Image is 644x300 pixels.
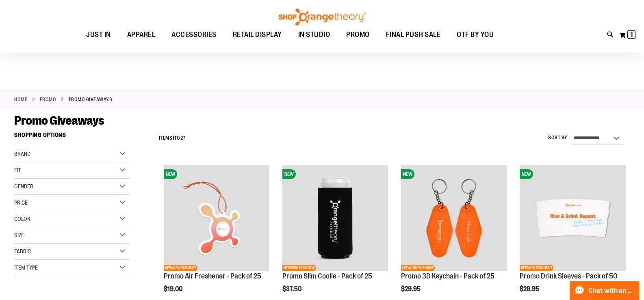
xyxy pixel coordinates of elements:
[78,26,119,44] a: JUST IN
[520,165,626,271] img: Promo Drink Sleeves - Pack of 50
[282,165,388,272] a: Promo Slim Coolie - Pack of 25NEWNETWORK EXCLUSIVE
[520,165,626,272] a: Promo Drink Sleeves - Pack of 50NEWNETWORK EXCLUSIVE
[163,26,225,44] a: ACCESSORIES
[164,169,177,179] span: NEW
[338,26,378,44] a: PROMO
[14,151,30,157] span: Brand
[520,285,540,293] span: $29.95
[282,169,296,179] span: NEW
[630,30,633,39] span: 1
[14,232,24,238] span: Size
[282,165,388,271] img: Promo Slim Coolie - Pack of 25
[401,165,507,271] img: Promo 3D Keychain - Pack of 25
[401,272,494,280] a: Promo 3D Keychain - Pack of 25
[282,272,372,280] a: Promo Slim Coolie - Pack of 25
[127,26,156,44] span: APPAREL
[14,128,130,146] strong: Shopping Options
[86,26,111,44] span: JUST IN
[14,183,33,190] span: Gender
[520,272,618,280] a: Promo Drink Sleeves - Pack of 50
[14,216,30,222] span: Color
[159,132,186,145] h2: Items to
[401,165,507,272] a: Promo 3D Keychain - Pack of 25NEWNETWORK EXCLUSIVE
[401,265,435,271] span: NETWORK EXCLUSIVE
[548,134,568,141] label: Sort By
[69,96,113,103] strong: Promo Giveaways
[520,169,533,179] span: NEW
[386,26,441,44] span: FINAL PUSH SALE
[401,285,422,293] span: $29.95
[164,265,197,271] span: NETWORK EXCLUSIVE
[14,114,104,127] span: Promo Giveaways
[520,265,553,271] span: NETWORK EXCLUSIVE
[14,264,38,271] span: Item Type
[14,167,21,173] span: Fit
[378,26,449,44] a: FINAL PUSH SALE
[401,169,414,179] span: NEW
[457,26,494,44] span: OTF BY YOU
[282,285,303,293] span: $37.50
[290,26,338,44] a: IN STUDIO
[233,26,282,44] span: RETAIL DISPLAY
[172,135,174,141] span: 1
[164,165,270,272] a: Promo Air Freshener - Pack of 25NEWNETWORK EXCLUSIVE
[14,96,27,103] a: Home
[14,248,31,255] span: Fabric
[164,165,270,271] img: Promo Air Freshener - Pack of 25
[171,26,217,44] span: ACCESSORIES
[225,26,290,44] a: RETAIL DISPLAY
[278,9,367,26] img: Shop Orangetheory
[298,26,330,44] span: IN STUDIO
[282,265,316,271] span: NETWORK EXCLUSIVE
[164,285,184,293] span: $19.00
[346,26,370,44] span: PROMO
[570,281,640,300] button: Chat with an Expert
[14,199,28,206] span: Price
[164,272,261,280] a: Promo Air Freshener - Pack of 25
[40,96,56,103] a: PROMO
[180,135,186,141] span: 27
[119,26,164,44] a: APPAREL
[588,287,634,295] span: Chat with an Expert
[449,26,502,44] a: OTF BY YOU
